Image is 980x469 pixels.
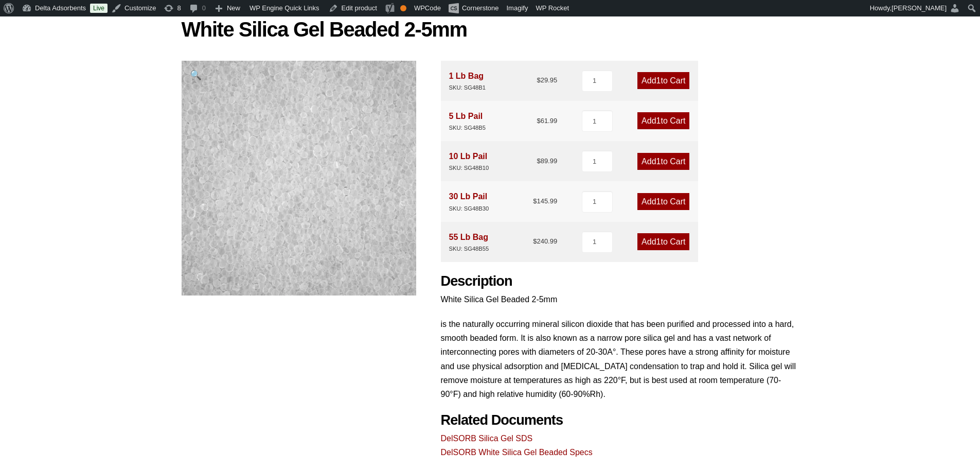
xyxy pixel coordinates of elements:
[656,197,661,206] span: 1
[537,76,557,84] bdi: 29.95
[449,163,489,173] div: SKU: SG48B10
[533,197,557,205] bdi: 145.99
[441,292,799,306] p: White Silica Gel Beaded 2-5mm
[537,117,540,125] span: $
[449,230,489,254] div: 55 Lb Bag
[656,157,661,166] span: 1
[449,83,486,93] div: SKU: SG48B1
[533,237,557,245] bdi: 240.99
[537,76,540,84] span: $
[441,434,533,443] a: DelSORB Silica Gel SDS
[533,237,537,245] span: $
[656,76,661,85] span: 1
[449,244,489,254] div: SKU: SG48B55
[637,233,689,250] a: Add1to Cart
[90,4,108,13] a: Live
[637,153,689,170] a: Add1to Cart
[537,157,557,165] bdi: 89.99
[400,5,406,11] div: OK
[637,193,689,210] a: Add1to Cart
[182,61,210,89] a: View full-screen image gallery
[449,69,486,93] div: 1 Lb Bag
[449,149,489,173] div: 10 Lb Pail
[441,448,593,457] a: DelSORB White Silica Gel Beaded Specs
[637,112,689,129] a: Add1to Cart
[449,204,489,214] div: SKU: SG48B30
[190,70,202,80] span: 🔍
[537,157,540,165] span: $
[449,189,489,213] div: 30 Lb Pail
[892,4,947,12] span: [PERSON_NAME]
[182,19,799,40] h1: White Silica Gel Beaded 2-5mm
[449,123,486,133] div: SKU: SG48B5
[656,237,661,246] span: 1
[441,317,799,401] p: is the naturally occurring mineral silicon dioxide that has been purified and processed into a ha...
[537,117,557,125] bdi: 61.99
[449,109,486,133] div: 5 Lb Pail
[637,72,689,89] a: Add1to Cart
[656,116,661,125] span: 1
[533,197,537,205] span: $
[441,273,799,290] h2: Description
